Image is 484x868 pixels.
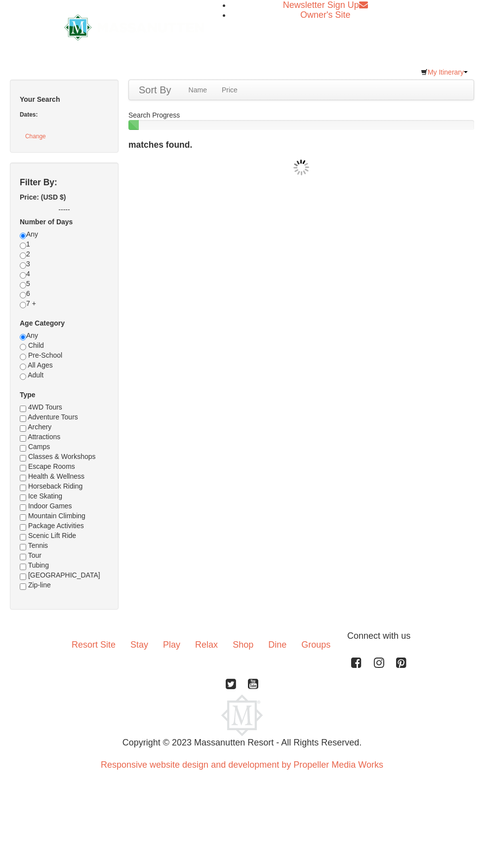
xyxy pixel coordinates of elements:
span: All Ages [28,361,53,369]
span: Escape Rooms [28,462,75,470]
span: [GEOGRAPHIC_DATA] [28,571,100,579]
strong: Age Category [20,319,65,327]
span: Tour [28,551,41,559]
span: Attractions [28,433,60,441]
span: 4WD Tours [28,403,62,411]
a: Dine [261,629,294,660]
strong: Number of Days [20,218,73,226]
strong: Price: (USD $) [20,193,66,201]
p: Copyright © 2023 Massanutten Resort - All Rights Reserved. [57,736,427,749]
img: Massanutten Resort Logo [221,695,263,736]
h4: Filter By: [20,177,109,187]
span: Adult [28,371,43,379]
a: My Itinerary [414,65,474,80]
a: Play [156,629,188,660]
div: Search Progress [128,110,474,130]
img: wait gif [293,160,309,175]
span: Ice Skating [28,492,62,500]
div: Any 1 2 3 4 5 6 7 + [20,229,109,318]
span: Adventure Tours [28,413,78,421]
strong: Type [20,391,36,399]
a: Massanutten Resort [64,14,204,38]
span: -- [58,206,63,213]
span: Archery [28,423,51,431]
label: - [20,205,109,214]
span: Scenic Lift Ride [28,532,76,539]
a: Price [214,80,245,100]
span: Tennis [28,541,48,549]
h5: Your Search [20,94,109,104]
a: Responsive website design and development by Propeller Media Works [101,760,383,770]
img: Massanutten Resort Logo [64,14,204,41]
span: Package Activities [28,522,84,530]
a: Stay [123,629,156,660]
span: Pre-School [28,351,62,359]
span: Camps [28,443,50,451]
a: Shop [225,629,261,660]
a: Owner's Site [300,10,350,20]
a: Sort By [129,80,181,100]
span: Tubing [28,561,49,569]
h4: matches found. [128,140,474,150]
span: Classes & Workshops [28,453,96,460]
strong: Dates: [20,111,38,118]
span: -- [65,206,70,213]
span: Horseback Riding [28,482,83,490]
span: Child [28,341,44,349]
span: Indoor Games [28,502,72,510]
div: Any [20,331,109,390]
a: Groups [294,629,338,660]
a: Resort Site [64,629,123,660]
span: Mountain Climbing [28,512,85,520]
a: Relax [188,629,225,660]
button: Change [20,130,51,143]
span: Zip-line [28,581,51,589]
span: Health & Wellness [28,472,84,480]
a: Name [181,80,214,100]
